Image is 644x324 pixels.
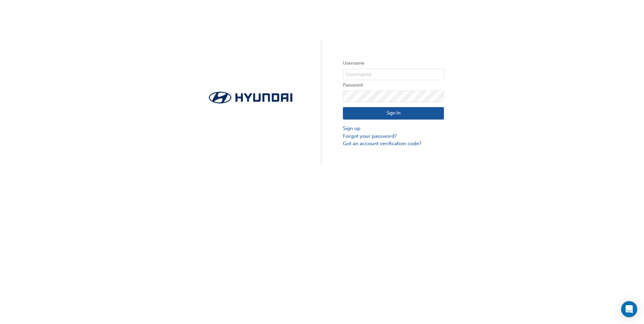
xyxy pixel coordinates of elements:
[343,69,444,80] input: Username
[343,81,444,89] label: Password
[343,140,444,148] a: Got an account verification code?
[343,132,444,140] a: Forgot your password?
[343,125,444,132] a: Sign up
[621,301,637,317] div: Open Intercom Messenger
[343,59,444,67] label: Username
[343,107,444,120] button: Sign In
[200,90,301,105] img: Trak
